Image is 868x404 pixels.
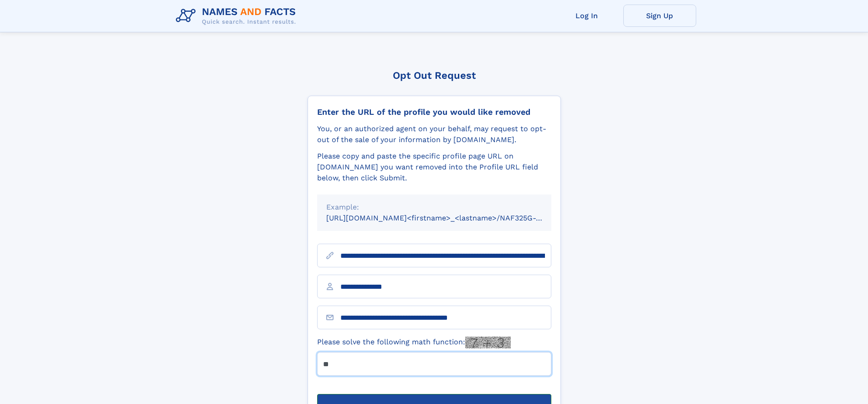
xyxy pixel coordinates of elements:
[317,107,551,117] div: Enter the URL of the profile you would like removed
[317,123,551,145] div: You, or an authorized agent on your behalf, may request to opt-out of the sale of your informatio...
[623,5,696,27] a: Sign Up
[308,70,561,81] div: Opt Out Request
[172,4,303,28] img: Logo Names and Facts
[326,214,569,222] small: [URL][DOMAIN_NAME]<firstname>_<lastname>/NAF325G-xxxxxxxx
[550,5,623,27] a: Log In
[326,202,542,213] div: Example:
[317,337,511,348] label: Please solve the following math function:
[317,151,551,184] div: Please copy and paste the specific profile page URL on [DOMAIN_NAME] you want removed into the Pr...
